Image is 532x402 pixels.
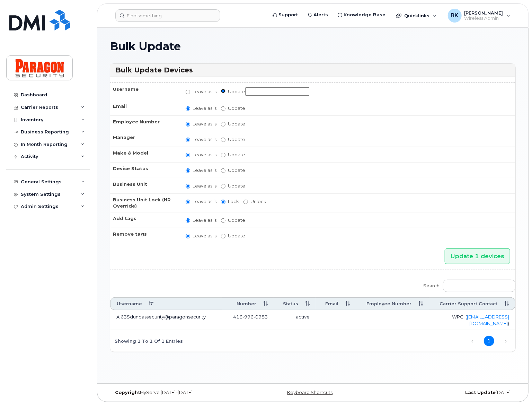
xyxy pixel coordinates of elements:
th: Number: activate to sort column ascending [222,297,274,310]
th: Employee Number [110,115,179,131]
input: Leave as is [186,200,190,204]
label: Search: [419,275,515,295]
label: Update [221,121,245,127]
input: Leave as is [186,168,190,173]
label: Unlock [243,198,266,205]
div: MyServe [DATE]–[DATE] [110,390,245,395]
th: Remove tags [110,228,179,243]
span: 416 [233,314,268,320]
th: Make & Model [110,147,179,162]
label: Update [221,217,245,224]
input: Leave as is [186,153,190,157]
label: Leave as is [186,151,216,158]
span: 0983 [254,314,268,320]
input: Update [221,89,225,93]
h1: Bulk Update [110,40,516,52]
input: Search: [443,280,515,292]
th: Device Status [110,162,179,178]
th: Email [110,100,179,115]
label: Leave as is [186,217,216,224]
input: Update 1 devices [445,248,510,264]
label: Lock [221,198,239,205]
th: Username: activate to sort column descending [110,297,222,310]
label: Update [221,87,309,96]
a: [EMAIL_ADDRESS][DOMAIN_NAME] [467,314,509,326]
a: Keyboard Shortcuts [287,390,332,395]
input: Update [221,122,225,126]
input: Update [221,106,225,111]
label: Leave as is [186,167,216,174]
div: [DATE] [380,390,516,395]
label: Update [221,105,245,112]
input: Leave as is [186,106,190,111]
label: Update [221,151,245,158]
input: Leave as is [186,122,190,126]
input: Update [221,153,225,157]
input: Unlock [243,200,248,204]
th: Manager [110,131,179,147]
th: Status: activate to sort column ascending [274,297,316,310]
a: Next [500,336,511,347]
label: Update [221,167,245,174]
th: Add tags [110,212,179,228]
input: Update [221,234,225,238]
input: Leave as is [186,218,190,223]
strong: Last Update [465,390,496,395]
label: Update [221,136,245,143]
input: Update [221,138,225,142]
label: Leave as is [186,136,216,143]
div: Showing 1 to 1 of 1 entries [110,335,183,347]
a: 1 [484,336,494,346]
input: Update [245,87,309,96]
th: Email: activate to sort column ascending [316,297,356,310]
td: A 635dundassecurity@paragonsecurity [110,310,222,330]
label: Update [221,233,245,239]
input: Lock [221,200,225,204]
input: Leave as is [186,138,190,142]
span: 996 [242,314,254,320]
label: Leave as is [186,198,216,205]
label: Leave as is [186,233,216,239]
th: Employee Number: activate to sort column ascending [356,297,429,310]
label: Leave as is [186,121,216,127]
th: Business Unit Lock (HR Override) [110,193,179,212]
td: active [274,310,316,330]
input: Update [221,184,225,189]
label: Leave as is [186,183,216,189]
th: Business Unit [110,178,179,193]
th: Carrier Support Contact: activate to sort column ascending [429,297,515,310]
label: Leave as is [186,88,216,95]
input: Leave as is [186,90,190,94]
h3: Bulk Update Devices [115,65,510,75]
input: Update [221,218,225,223]
a: Previous [467,336,478,347]
strong: Copyright [115,390,140,395]
input: Update [221,168,225,173]
input: Leave as is [186,184,190,189]
th: Username [110,83,179,100]
input: Leave as is [186,234,190,238]
label: Leave as is [186,105,216,112]
td: WPCI ( ) [429,310,515,330]
label: Update [221,183,245,189]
